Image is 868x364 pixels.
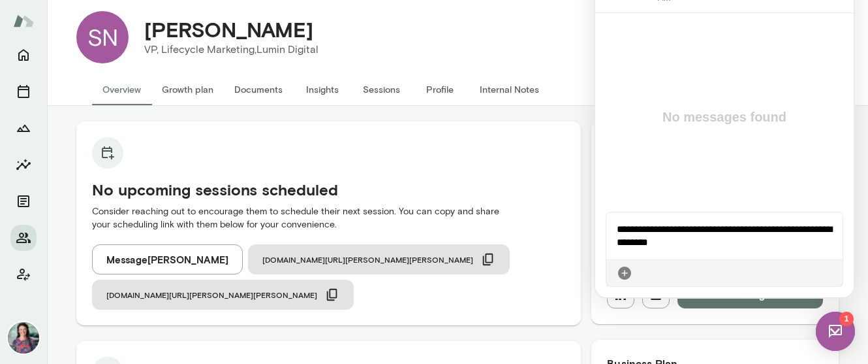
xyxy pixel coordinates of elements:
button: Growth plan [151,74,224,105]
button: [DOMAIN_NAME][URL][PERSON_NAME][PERSON_NAME] [92,280,354,310]
button: Growth Plan [10,115,37,141]
button: Insights [293,74,352,105]
button: Sessions [10,78,37,105]
button: Overview [92,74,151,105]
p: VP, Lifecycle Marketing, Lumin Digital [144,42,318,58]
h6: [EMAIL_ADDRESS][DOMAIN_NAME] [63,10,172,25]
div: Attach [22,305,37,321]
button: Client app [10,261,37,288]
button: Internal Notes [469,74,550,105]
button: Documents [10,188,37,214]
img: Mento [13,8,34,33]
h4: [PERSON_NAME] [144,17,313,42]
div: SN [76,11,129,63]
button: Sessions [352,74,411,105]
h5: No upcoming sessions scheduled [92,179,565,200]
button: Profile [411,74,469,105]
img: Christina Knoll [8,322,39,354]
p: Consider reaching out to encourage them to schedule their next session. You can copy and share yo... [92,205,565,231]
button: Members [10,225,37,251]
button: Message[PERSON_NAME] [92,244,243,274]
button: Documents [224,74,293,105]
button: Home [10,42,37,68]
span: Last Active At: [DATE] 10:09 AM [63,25,172,42]
button: [DOMAIN_NAME][URL][PERSON_NAME][PERSON_NAME] [248,244,510,274]
span: [DOMAIN_NAME][URL][PERSON_NAME][PERSON_NAME] [106,290,317,300]
img: data:image/png;base64,iVBORw0KGgoAAAANSUhEUgAAAMgAAADICAYAAACtWK6eAAAQAElEQVR4AeydeZBU1RXGTy8z0zP... [29,14,52,38]
button: Insights [10,152,37,178]
span: [DOMAIN_NAME][URL][PERSON_NAME][PERSON_NAME] [262,254,473,265]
